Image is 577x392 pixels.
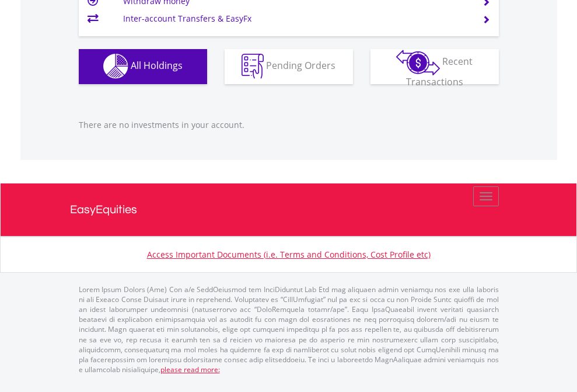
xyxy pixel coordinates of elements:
button: Pending Orders [225,49,353,84]
img: pending_instructions-wht.png [242,54,264,79]
p: There are no investments in your account. [79,119,499,131]
a: EasyEquities [70,183,508,236]
img: transactions-zar-wht.png [396,50,440,75]
img: holdings-wht.png [103,54,128,79]
span: Pending Orders [266,59,335,72]
td: Inter-account Transfers & EasyFx [123,10,468,27]
button: All Holdings [79,49,207,84]
button: Recent Transactions [370,49,499,84]
span: Recent Transactions [406,55,473,88]
span: All Holdings [131,59,183,72]
p: Lorem Ipsum Dolors (Ame) Con a/e SeddOeiusmod tem InciDiduntut Lab Etd mag aliquaen admin veniamq... [79,285,499,374]
a: please read more: [160,365,220,374]
a: Access Important Documents (i.e. Terms and Conditions, Cost Profile etc) [147,249,431,260]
